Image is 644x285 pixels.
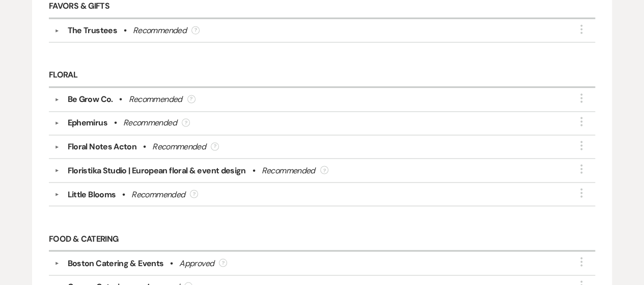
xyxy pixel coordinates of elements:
div: ? [182,118,190,126]
b: • [122,188,125,200]
div: Little Blooms [68,188,116,200]
button: ▼ [51,192,63,197]
button: ▼ [51,120,63,125]
h6: Floral [49,64,595,88]
h6: Food & Catering [49,227,595,251]
b: • [114,117,117,129]
div: ? [190,190,198,198]
div: Approved [179,257,214,269]
button: ▼ [51,97,63,102]
div: Recommended [152,141,206,153]
b: • [119,93,122,106]
div: ? [219,258,227,267]
b: • [143,141,146,153]
div: ? [191,26,200,34]
div: Be Grow Co. [68,93,113,106]
div: ? [211,142,219,150]
div: Recommended [123,117,177,129]
div: Ephemirus [68,117,107,129]
div: Floristika Studio | European floral & event design [68,164,246,176]
b: • [124,24,126,37]
b: • [170,257,173,269]
div: ? [320,166,328,174]
div: Recommended [133,24,186,37]
div: Floral Notes Acton [68,141,136,153]
div: Recommended [262,164,315,176]
button: ▼ [51,168,63,173]
button: ▼ [51,144,63,149]
div: Recommended [131,188,185,200]
button: ▼ [51,28,63,33]
div: ? [187,95,195,103]
div: Recommended [129,93,182,106]
div: Boston Catering & Events [68,257,164,269]
b: • [252,164,255,176]
button: ▼ [51,261,63,266]
div: The Trustees [68,24,117,37]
